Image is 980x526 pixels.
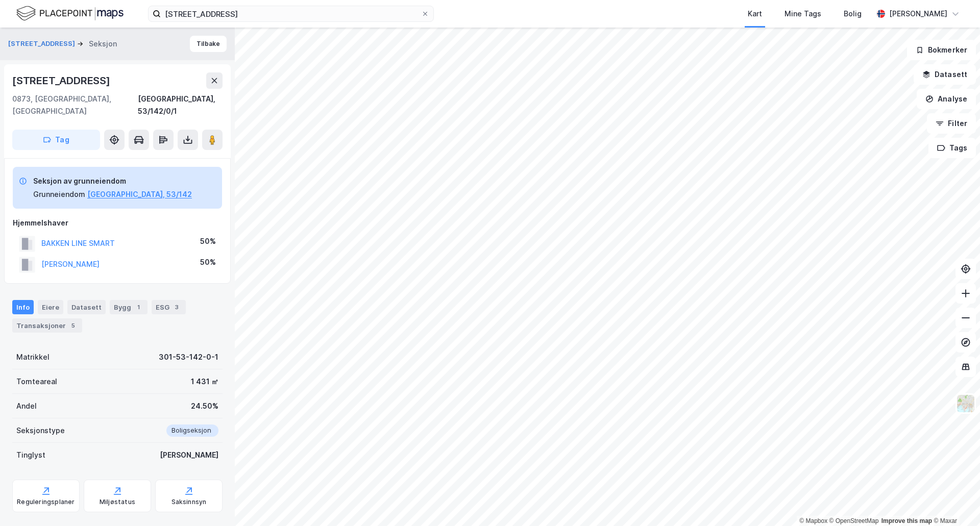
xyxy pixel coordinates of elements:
[13,217,222,229] div: Hjemmelshaver
[110,300,148,314] div: Bygg
[799,517,827,524] a: Mapbox
[928,138,976,158] button: Tags
[171,498,207,506] div: Saksinnsyn
[927,113,976,134] button: Filter
[33,188,85,201] div: Grunneiendom
[748,8,762,20] div: Kart
[16,351,50,363] div: Matrikkel
[138,93,223,117] div: [GEOGRAPHIC_DATA], 53/142/0/1
[914,64,976,85] button: Datasett
[16,375,57,388] div: Tomteareal
[956,394,975,413] img: Z
[38,300,63,314] div: Eiere
[12,72,112,89] div: [STREET_ADDRESS]
[12,93,138,117] div: 0873, [GEOGRAPHIC_DATA], [GEOGRAPHIC_DATA]
[17,498,75,506] div: Reguleringsplaner
[200,256,216,268] div: 50%
[68,320,78,331] div: 5
[200,235,216,247] div: 50%
[191,400,218,412] div: 24.50%
[829,517,879,524] a: OpenStreetMap
[16,449,45,461] div: Tinglyst
[12,318,82,333] div: Transaksjoner
[785,8,821,20] div: Mine Tags
[12,300,34,314] div: Info
[100,498,135,506] div: Miljøstatus
[171,302,182,312] div: 3
[12,130,100,150] button: Tag
[8,39,77,49] button: [STREET_ADDRESS]
[152,300,186,314] div: ESG
[160,449,218,461] div: [PERSON_NAME]
[16,400,37,412] div: Andel
[16,5,124,22] img: logo.f888ab2527a4732fd821a326f86c7f29.svg
[907,40,976,60] button: Bokmerker
[67,300,106,314] div: Datasett
[133,302,143,312] div: 1
[16,424,65,437] div: Seksjonstype
[917,89,976,109] button: Analyse
[190,36,227,52] button: Tilbake
[33,175,192,187] div: Seksjon av grunneiendom
[929,477,980,526] iframe: Chat Widget
[89,38,117,50] div: Seksjon
[881,517,932,524] a: Improve this map
[159,351,218,363] div: 301-53-142-0-1
[889,8,947,20] div: [PERSON_NAME]
[191,375,218,388] div: 1 431 ㎡
[844,8,862,20] div: Bolig
[87,188,192,201] button: [GEOGRAPHIC_DATA], 53/142
[161,6,421,21] input: Søk på adresse, matrikkel, gårdeiere, leietakere eller personer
